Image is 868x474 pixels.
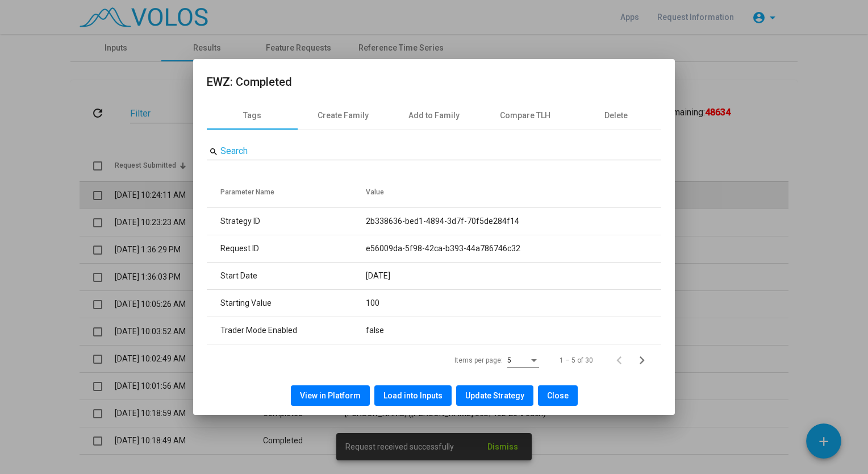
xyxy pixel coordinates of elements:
[207,73,661,91] h2: EWZ: Completed
[243,110,261,122] div: Tags
[207,176,366,208] th: Parameter Name
[366,263,661,290] td: [DATE]
[207,317,366,344] td: Trader Mode Enabled
[318,110,369,122] div: Create Family
[560,355,593,365] div: 1 – 5 of 30
[465,391,524,400] span: Update Strategy
[366,235,661,263] td: e56009da-5f98-42ca-b393-44a786746c32
[207,208,366,235] td: Strategy ID
[456,385,533,406] button: Update Strategy
[207,263,366,290] td: Start Date
[366,208,661,235] td: 2b338636-bed1-4894-3d7f-70f5de284f14
[454,355,503,365] div: Items per page:
[209,147,218,157] mat-icon: search
[366,176,661,208] th: Value
[538,385,578,406] button: Close
[207,290,366,317] td: Starting Value
[604,110,628,122] div: Delete
[408,110,460,122] div: Add to Family
[507,357,539,365] mat-select: Items per page:
[300,391,361,400] span: View in Platform
[500,110,550,122] div: Compare TLH
[634,349,657,372] button: Next page
[366,290,661,317] td: 100
[207,235,366,263] td: Request ID
[383,391,443,400] span: Load into Inputs
[547,391,569,400] span: Close
[366,317,661,344] td: false
[507,356,511,364] span: 5
[611,349,634,372] button: Previous page
[374,385,452,406] button: Load into Inputs
[291,385,370,406] button: View in Platform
